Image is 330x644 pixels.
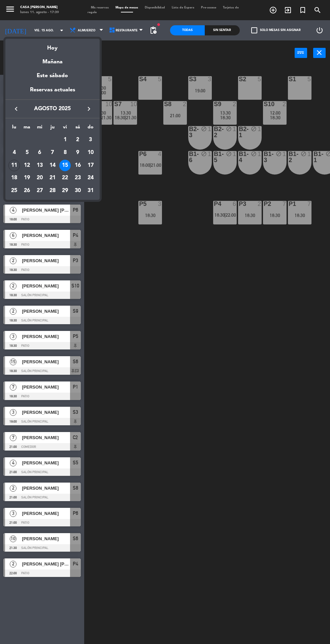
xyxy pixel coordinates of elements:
[21,160,33,171] div: 12
[71,172,84,185] td: 23 de agosto de 2025
[46,172,59,185] td: 21 de agosto de 2025
[59,160,71,171] div: 15
[8,173,20,184] div: 18
[33,159,46,172] td: 13 de agosto de 2025
[46,184,59,197] td: 28 de agosto de 2025
[34,185,45,196] div: 27
[84,184,97,197] td: 31 de agosto de 2025
[59,184,71,197] td: 29 de agosto de 2025
[71,184,84,197] td: 30 de agosto de 2025
[85,160,96,171] div: 17
[10,104,22,113] button: keyboard_arrow_left
[85,173,96,184] div: 24
[8,185,20,196] div: 25
[8,160,20,171] div: 11
[33,172,46,185] td: 20 de agosto de 2025
[8,123,21,134] th: lunes
[46,146,59,159] td: 7 de agosto de 2025
[34,160,45,171] div: 13
[8,172,21,185] td: 18 de agosto de 2025
[85,185,96,196] div: 31
[8,159,21,172] td: 11 de agosto de 2025
[22,104,83,113] span: agosto 2025
[85,134,96,146] div: 3
[21,172,33,185] td: 19 de agosto de 2025
[84,146,97,159] td: 10 de agosto de 2025
[34,147,45,158] div: 6
[34,173,45,184] div: 20
[47,147,58,158] div: 7
[72,134,84,146] div: 2
[84,172,97,185] td: 24 de agosto de 2025
[46,159,59,172] td: 14 de agosto de 2025
[84,123,97,134] th: domingo
[5,66,100,85] div: Este sábado
[59,146,71,159] td: 8 de agosto de 2025
[59,134,71,147] td: 1 de agosto de 2025
[84,134,97,147] td: 3 de agosto de 2025
[5,39,100,53] div: Hoy
[71,134,84,147] td: 2 de agosto de 2025
[33,184,46,197] td: 27 de agosto de 2025
[72,147,84,158] div: 9
[72,173,84,184] div: 23
[71,123,84,134] th: sábado
[8,134,59,147] td: AGO.
[5,86,100,99] div: Reservas actuales
[59,172,71,185] td: 22 de agosto de 2025
[47,173,58,184] div: 21
[59,185,71,196] div: 29
[8,147,20,158] div: 4
[59,159,71,172] td: 15 de agosto de 2025
[47,185,58,196] div: 28
[21,159,33,172] td: 12 de agosto de 2025
[8,146,21,159] td: 4 de agosto de 2025
[59,123,71,134] th: viernes
[21,185,33,196] div: 26
[83,104,95,113] button: keyboard_arrow_right
[72,160,84,171] div: 16
[33,123,46,134] th: miércoles
[85,147,96,158] div: 10
[21,147,33,158] div: 5
[8,184,21,197] td: 25 de agosto de 2025
[72,185,84,196] div: 30
[33,146,46,159] td: 6 de agosto de 2025
[71,146,84,159] td: 9 de agosto de 2025
[59,173,71,184] div: 22
[84,159,97,172] td: 17 de agosto de 2025
[21,173,33,184] div: 19
[47,160,58,171] div: 14
[21,184,33,197] td: 26 de agosto de 2025
[71,159,84,172] td: 16 de agosto de 2025
[12,105,20,113] i: keyboard_arrow_left
[85,105,93,113] i: keyboard_arrow_right
[59,134,71,146] div: 1
[21,146,33,159] td: 5 de agosto de 2025
[59,147,71,158] div: 8
[21,123,33,134] th: martes
[46,123,59,134] th: jueves
[5,53,100,66] div: Mañana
